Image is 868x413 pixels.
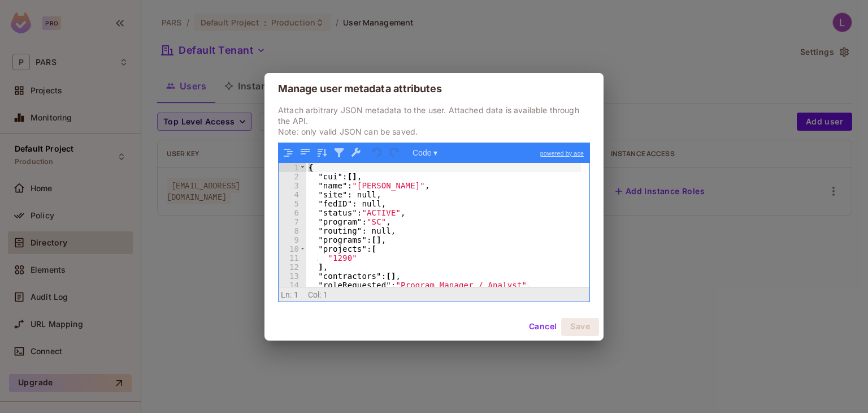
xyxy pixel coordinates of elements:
div: 4 [279,190,306,199]
div: 9 [279,235,306,244]
button: Code ▾ [409,145,441,160]
span: 1 [323,290,328,299]
div: 11 [279,253,306,263]
div: 1 [279,163,306,172]
button: Save [561,318,599,336]
p: Attach arbitrary JSON metadata to the user. Attached data is available through the API. Note: onl... [278,105,590,137]
button: Cancel [524,318,561,336]
div: 7 [279,217,306,226]
a: powered by ace [535,143,589,164]
div: 5 [279,199,306,208]
button: Repair JSON: fix quotes and escape characters, remove comments and JSONP notation, turn JavaScrip... [349,145,363,160]
span: Col: [308,290,322,299]
span: Ln: [281,290,292,299]
h2: Manage user metadata attributes [264,73,604,105]
div: 10 [279,244,306,253]
div: 2 [279,172,306,181]
div: 14 [279,281,306,290]
button: Filter, sort, or transform contents [332,145,346,160]
span: 1 [294,290,298,299]
div: 3 [279,181,306,190]
button: Redo (Ctrl+Shift+Z) [387,145,402,160]
div: 13 [279,272,306,281]
button: Undo last action (Ctrl+Z) [370,145,385,160]
div: 12 [279,263,306,272]
button: Compact JSON data, remove all whitespaces (Ctrl+Shift+I) [298,145,313,160]
div: 6 [279,208,306,217]
button: Format JSON data, with proper indentation and line feeds (Ctrl+I) [281,145,296,160]
button: Sort contents [315,145,329,160]
div: 8 [279,226,306,235]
